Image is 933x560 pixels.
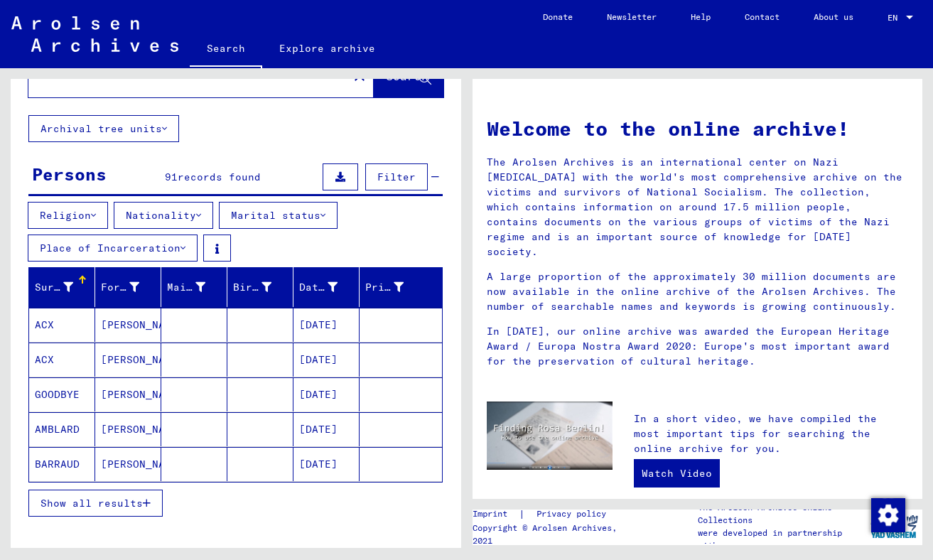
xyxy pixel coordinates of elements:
button: Show all results [28,490,163,517]
span: EN [888,13,903,23]
div: Date of birth [299,276,359,298]
font: Prisoner # [365,281,429,294]
button: Filter [365,163,428,190]
a: Explore archive [262,31,392,65]
mat-cell: [PERSON_NAME] [95,447,161,481]
mat-cell: GOODBYE [29,377,95,411]
img: Change consent [871,498,905,532]
button: Marital status [219,202,338,229]
div: Forename [101,276,161,298]
font: Date of birth [299,281,382,294]
div: Prisoner # [365,276,425,298]
font: Surname [35,281,80,294]
p: The Arolsen Archives Online Collections [698,501,865,527]
p: The Arolsen Archives is an international center on Nazi [MEDICAL_DATA] with the world's most comp... [487,155,909,259]
font: Maiden name [167,281,237,294]
font: Religion [40,209,91,222]
mat-header-cell: Geburtsname [161,267,227,307]
img: video.jpg [487,402,613,470]
mat-cell: [DATE] [293,377,360,411]
p: In a short video, we have compiled the most important tips for searching the online archive for you. [634,411,908,456]
mat-cell: [DATE] [293,447,360,481]
p: In [DATE], our online archive was awarded the European Heritage Award / Europa Nostra Award 2020:... [487,324,909,369]
div: Birth [233,276,293,298]
font: Marital status [231,209,320,222]
button: Archival tree units [28,115,179,142]
mat-cell: [DATE] [293,343,360,377]
div: Maiden name [167,276,227,298]
mat-header-cell: Nachname [29,267,95,307]
a: Privacy policy [525,507,623,522]
span: Show all results [41,497,143,510]
div: Persons [32,161,107,187]
a: Search [190,31,262,68]
mat-cell: AMBLARD [29,412,95,446]
img: yv_logo.png [868,509,921,544]
button: Religion [28,202,108,229]
mat-header-cell: Geburtsdatum [293,267,360,307]
p: Copyright © Arolsen Archives, 2021 [473,522,641,547]
mat-cell: [PERSON_NAME] [95,343,161,377]
p: A large proportion of the approximately 30 million documents are now available in the online arch... [487,269,909,314]
div: Surname [35,276,95,298]
button: Place of Incarceration [28,235,198,262]
font: Forename [101,281,152,294]
button: Nationality [114,202,213,229]
font: | [519,507,525,522]
font: Place of Incarceration [40,242,180,254]
span: 91 [165,171,178,183]
mat-header-cell: Prisoner # [360,267,442,307]
font: Archival tree units [41,122,162,135]
p: were developed in partnership with [698,527,865,552]
font: Nationality [126,209,196,222]
mat-cell: BARRAUD [29,447,95,481]
span: Filter [377,171,416,183]
mat-cell: [DATE] [293,412,360,446]
mat-cell: [PERSON_NAME] [95,377,161,411]
mat-header-cell: Geburt‏ [227,267,293,307]
a: Imprint [473,507,519,522]
mat-cell: [PERSON_NAME] [95,308,161,342]
font: Birth [233,281,265,294]
img: Arolsen_neg.svg [11,16,178,52]
h1: Welcome to the online archive! [487,114,909,144]
mat-cell: ACX [29,343,95,377]
mat-cell: ACX [29,308,95,342]
mat-cell: [DATE] [293,308,360,342]
mat-cell: [PERSON_NAME] [95,412,161,446]
a: Watch Video [634,459,720,488]
span: records found [178,171,261,183]
mat-header-cell: Vorname [95,267,161,307]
